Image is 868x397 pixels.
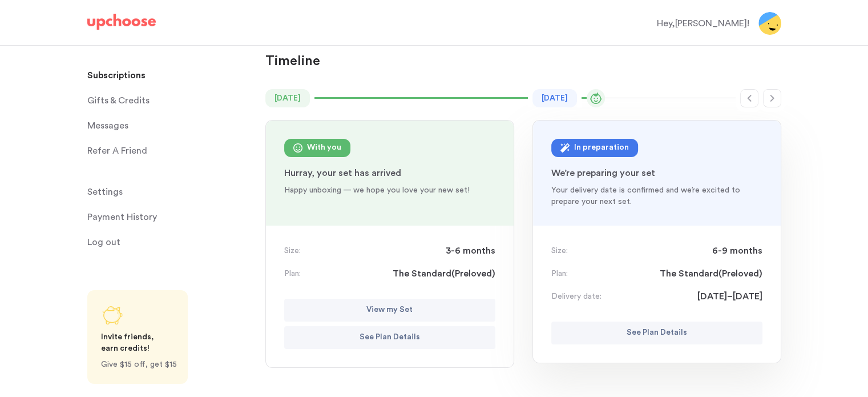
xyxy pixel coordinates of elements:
[627,326,687,340] p: See Plan Details
[87,181,252,203] a: Settings
[284,326,495,349] button: See Plan Details
[697,290,762,303] span: [DATE]–[DATE]
[660,267,762,280] span: The Standard ( Preloved )
[551,185,762,207] p: Your delivery date is confirmed and we’re excited to prepare your next set.
[284,268,301,279] p: Plan:
[87,231,252,254] a: Log out
[307,141,341,155] div: With you
[87,64,146,87] p: Subscriptions
[87,89,150,112] span: Gifts & Credits
[532,89,577,107] time: [DATE]
[366,303,413,317] p: View my Set
[551,322,762,344] button: See Plan Details
[551,166,762,180] p: We’re preparing your set
[393,267,495,280] span: The Standard ( Preloved )
[574,141,629,155] div: In preparation
[657,17,749,30] div: Hey, [PERSON_NAME] !
[87,181,123,203] span: Settings
[87,114,252,137] a: Messages
[551,268,568,279] p: Plan:
[87,290,188,384] a: Share UpChoose
[87,14,156,30] img: UpChoose
[360,331,420,344] p: See Plan Details
[87,114,128,137] span: Messages
[551,245,568,256] p: Size:
[265,53,320,71] p: Timeline
[284,185,495,196] p: Happy unboxing — we hope you love your new set!
[87,89,252,112] a: Gifts & Credits
[87,206,252,228] a: Payment History
[87,14,156,35] a: UpChoose
[87,139,252,162] a: Refer A Friend
[87,206,157,228] p: Payment History
[265,89,310,107] time: [DATE]
[284,299,495,322] button: View my Set
[284,245,301,256] p: Size:
[87,139,147,162] p: Refer A Friend
[551,291,601,302] p: Delivery date:
[87,231,120,254] span: Log out
[284,166,495,180] p: Hurray, your set has arrived
[446,244,495,258] span: 3-6 months
[87,64,252,87] a: Subscriptions
[712,244,762,258] span: 6-9 months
